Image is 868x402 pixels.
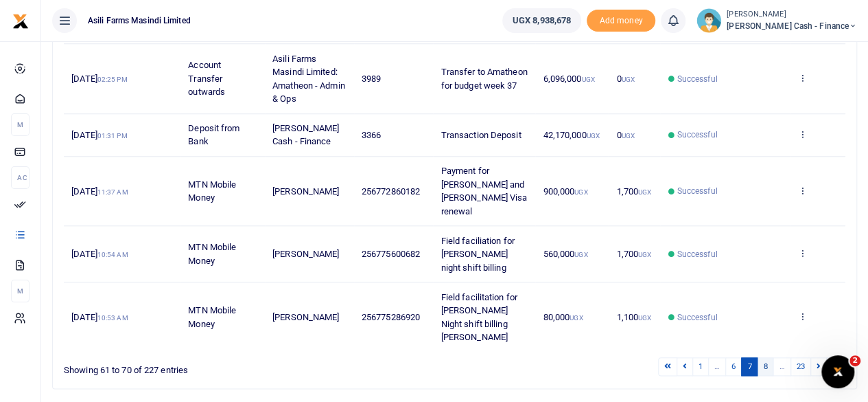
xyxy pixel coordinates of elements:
span: 1,100 [616,312,651,322]
span: Field faciliation for [PERSON_NAME] night shift billing [441,236,515,273]
div: Showing 61 to 70 of 227 entries [64,356,384,377]
span: 256775286920 [362,312,420,322]
span: 6,096,000 [543,74,594,84]
span: Account Transfer outwards [188,60,225,97]
small: UGX [622,76,635,83]
span: Field facilitation for [PERSON_NAME] Night shift billing [PERSON_NAME] [441,292,517,343]
span: 256772860182 [362,186,420,197]
small: [PERSON_NAME] [727,9,857,21]
a: UGX 8,938,678 [502,8,581,33]
small: 02:25 PM [97,76,128,83]
a: 23 [790,357,811,376]
span: 1,700 [616,186,651,197]
span: Successful [677,248,717,260]
a: 1 [692,357,709,376]
span: Successful [677,185,717,197]
span: 3366 [362,130,381,140]
li: Toup your wallet [587,10,655,32]
small: UGX [586,132,599,139]
span: 3989 [362,74,381,84]
a: 7 [741,357,758,376]
small: 10:54 AM [97,251,128,258]
span: 0 [616,130,634,140]
span: MTN Mobile Money [188,242,236,266]
span: Successful [677,129,717,141]
span: Transaction Deposit [441,130,521,140]
span: Asili Farms Masindi Limited [82,14,196,27]
span: [PERSON_NAME] [272,312,339,322]
span: 560,000 [543,249,587,259]
small: UGX [622,132,635,139]
small: UGX [638,314,651,322]
span: [PERSON_NAME] [272,249,339,259]
span: 2 [849,355,860,366]
span: Payment for [PERSON_NAME] and [PERSON_NAME] Visa renewal [441,166,528,216]
span: 80,000 [543,312,583,322]
span: Successful [677,311,717,324]
span: Transfer to Amatheon for budget week 37 [441,67,528,91]
small: 01:31 PM [97,132,128,139]
small: UGX [574,188,587,196]
small: UGX [574,251,587,258]
span: [PERSON_NAME] [272,186,339,197]
iframe: Intercom live chat [821,355,854,388]
span: MTN Mobile Money [188,179,236,203]
a: profile-user [PERSON_NAME] [PERSON_NAME] Cash - Finance [696,8,857,33]
small: UGX [638,251,651,258]
span: [DATE] [71,312,128,322]
span: Successful [677,73,717,85]
span: Asili Farms Masindi Limited: Amatheon - Admin & Ops [272,54,345,104]
span: [DATE] [71,186,128,197]
span: MTN Mobile Money [188,305,236,329]
span: 1,700 [616,249,651,259]
a: logo-small logo-large logo-large [12,15,29,25]
span: Add money [587,10,655,32]
small: 10:53 AM [97,314,128,322]
span: [DATE] [71,249,128,259]
small: UGX [581,76,594,83]
small: UGX [638,188,651,196]
a: Add money [587,14,655,25]
span: [DATE] [71,130,127,140]
li: M [11,113,30,136]
span: 256775600682 [362,249,420,259]
img: profile-user [696,8,721,33]
span: [DATE] [71,74,127,84]
span: UGX 8,938,678 [513,14,571,27]
span: [PERSON_NAME] Cash - Finance [272,123,339,147]
img: logo-small [12,13,29,30]
a: 6 [725,357,742,376]
span: 42,170,000 [543,130,599,140]
a: 8 [757,357,773,376]
small: UGX [570,314,583,322]
li: M [11,280,30,302]
li: Ac [11,166,30,189]
span: Deposit from Bank [188,123,239,147]
li: Wallet ballance [497,8,587,33]
span: 0 [616,74,634,84]
span: 900,000 [543,186,587,197]
span: [PERSON_NAME] Cash - Finance [727,20,857,32]
small: 11:37 AM [97,188,128,196]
